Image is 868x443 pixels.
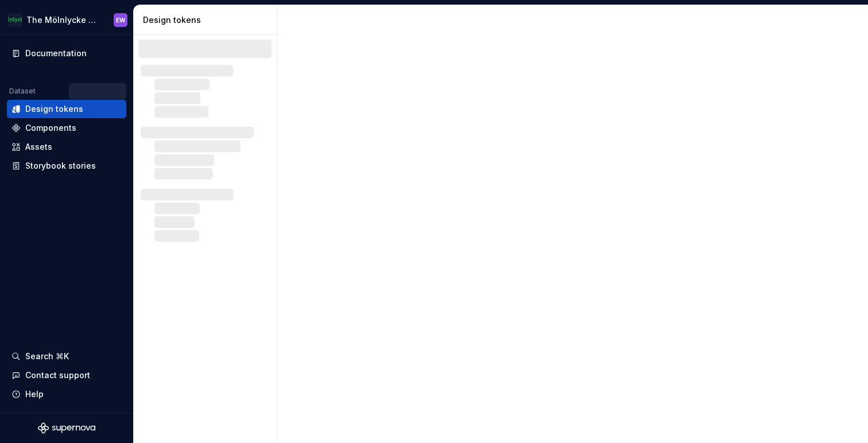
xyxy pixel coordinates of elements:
button: Search ⌘K [7,347,126,366]
div: Search ⌘K [25,351,69,362]
a: Documentation [7,44,126,63]
div: Assets [25,141,52,153]
button: The Mölnlycke ExperienceEW [2,7,131,32]
div: Contact support [25,370,90,381]
a: Design tokens [7,100,126,118]
div: Help [25,388,44,400]
a: Storybook stories [7,157,126,175]
div: Storybook stories [25,160,96,172]
div: EW [116,15,125,25]
div: Design tokens [25,103,83,115]
button: Help [7,385,126,403]
div: The Mölnlycke Experience [26,14,100,26]
img: 91fb9bbd-befe-470e-ae9b-8b56c3f0f44a.png [8,13,22,27]
div: Dataset [9,87,36,96]
div: Components [25,122,76,134]
div: Design tokens [143,14,272,26]
div: Documentation [25,48,87,59]
svg: Supernova Logo [38,422,95,434]
a: Assets [7,138,126,156]
a: Components [7,119,126,137]
button: Contact support [7,366,126,384]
